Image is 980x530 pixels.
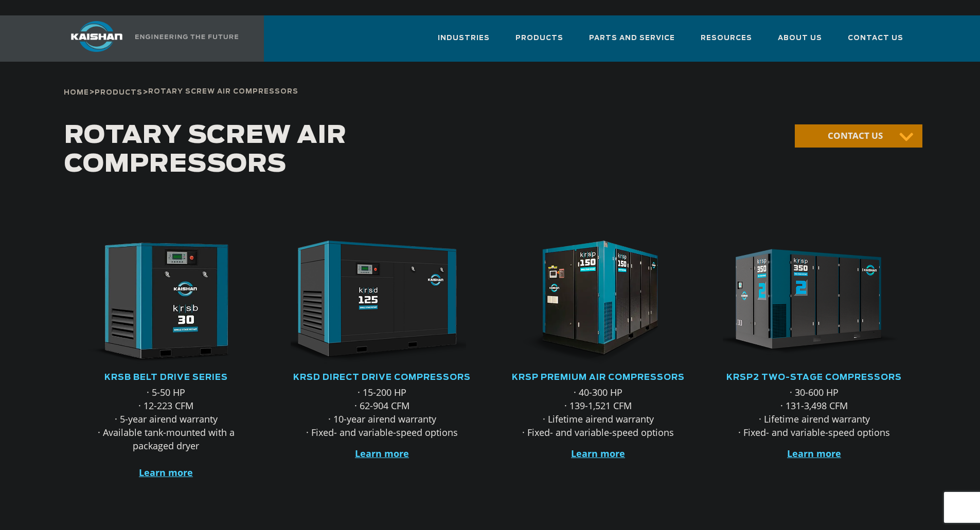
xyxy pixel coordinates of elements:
a: Learn more [571,447,625,460]
a: Contact Us [848,25,903,60]
a: Learn more [787,447,841,460]
img: krsb30 [67,241,250,364]
span: Products [515,32,563,44]
span: Parts and Service [589,32,675,44]
img: krsd125 [283,241,466,364]
div: krsd125 [291,241,474,364]
span: Rotary Screw Air Compressors [148,88,298,95]
p: · 30-600 HP · 131-3,498 CFM · Lifetime airend warranty · Fixed- and variable-speed options [723,386,906,439]
a: Learn more [355,447,409,460]
span: Contact Us [848,32,903,44]
a: Kaishan USA [58,15,240,62]
a: Resources [701,25,752,60]
span: Resources [701,32,752,44]
span: Products [95,89,142,96]
div: krsp350 [723,241,906,364]
img: krsp150 [499,241,682,364]
p: · 15-200 HP · 62-904 CFM · 10-year airend warranty · Fixed- and variable-speed options [291,386,474,439]
img: krsp350 [715,241,898,364]
span: Home [64,89,89,96]
a: Industries [438,25,490,60]
a: KRSP Premium Air Compressors [512,373,685,381]
div: krsp150 [507,241,690,364]
div: krsb30 [75,241,258,364]
span: Industries [438,32,490,44]
a: KRSD Direct Drive Compressors [293,373,471,381]
a: Learn more [139,466,193,479]
a: Home [64,87,89,97]
a: Parts and Service [589,25,675,60]
p: · 40-300 HP · 139-1,521 CFM · Lifetime airend warranty · Fixed- and variable-speed options [507,386,690,439]
a: About Us [778,25,822,60]
a: KRSP2 Two-Stage Compressors [726,373,902,381]
a: Products [95,87,142,97]
a: KRSB Belt Drive Series [104,373,228,381]
a: Products [515,25,563,60]
div: > > [64,62,298,101]
span: Rotary Screw Air Compressors [64,123,347,177]
a: CONTACT US [795,124,922,148]
span: CONTACT US [828,130,883,141]
p: · 5-50 HP · 12-223 CFM · 5-year airend warranty · Available tank-mounted with a packaged dryer [75,386,258,479]
img: kaishan logo [58,21,135,52]
img: Engineering the future [135,34,238,39]
span: About Us [778,32,822,44]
